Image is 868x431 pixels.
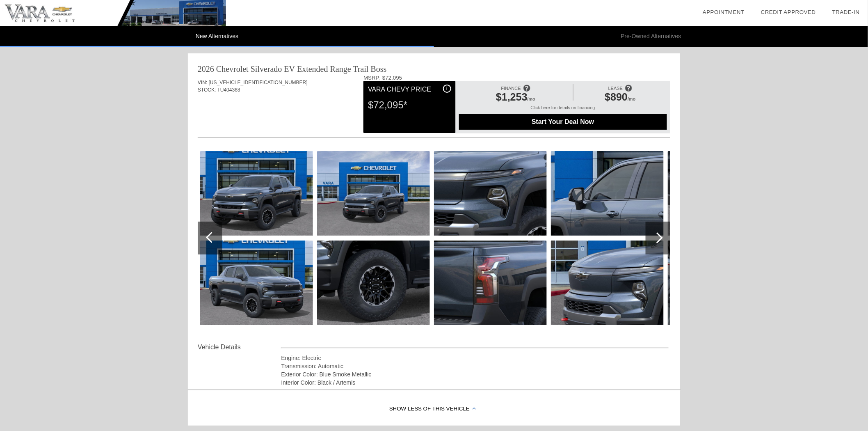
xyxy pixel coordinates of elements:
[198,63,295,75] div: 2026 Chevrolet Silverado EV
[198,80,207,85] span: VIN:
[281,378,669,387] div: Interior Color: Black / Artemis
[668,241,781,325] img: image.aspx
[281,354,669,362] div: Engine: Electric
[368,94,451,116] div: $72,095*
[605,91,628,103] span: $890
[198,342,281,352] div: Vehicle Details
[200,151,313,236] img: image.aspx
[297,63,386,75] div: Extended Range Trail Boss
[209,80,308,85] span: [US_VEHICLE_IDENTIFICATION_NUMBER]
[463,91,569,105] div: /mo
[317,151,430,236] img: image.aspx
[281,370,669,378] div: Exterior Color: Blue Smoke Metallic
[317,241,430,325] img: image.aspx
[703,9,745,15] a: Appointment
[668,151,781,236] img: image.aspx
[217,87,240,93] span: TU404368
[434,241,547,325] img: image.aspx
[608,86,623,91] span: LEASE
[200,241,313,325] img: image.aspx
[363,75,670,81] div: MSRP: $72,095
[281,362,669,370] div: Transmission: Automatic
[469,118,657,126] span: Start Your Deal Now
[832,9,860,15] a: Trade-In
[578,91,663,105] div: /mo
[443,85,451,93] div: i
[496,91,527,103] span: $1,253
[368,85,451,94] div: Vara Chevy Price
[198,87,216,93] span: STOCK:
[501,86,521,91] span: FINANCE
[434,151,547,236] img: image.aspx
[459,105,667,114] div: Click here for details on financing
[761,9,816,15] a: Credit Approved
[551,241,664,325] img: image.aspx
[551,151,664,236] img: image.aspx
[434,26,868,47] li: Pre-Owned Alternatives
[198,113,670,126] div: Quoted on [DATE] 10:56:36 AM
[188,393,680,426] div: Show Less of this Vehicle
